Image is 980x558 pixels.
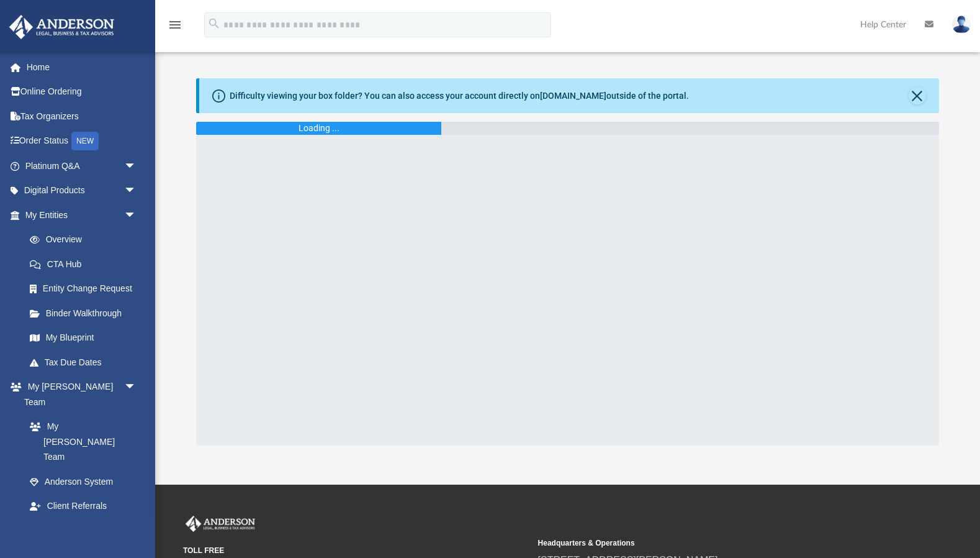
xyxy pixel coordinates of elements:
[17,277,155,301] a: Entity Change Request
[6,15,118,39] img: Anderson Advisors Platinum Portal
[124,375,149,400] span: arrow_drop_down
[168,17,182,32] i: menu
[17,469,149,494] a: Anderson System
[9,129,155,154] a: Order StatusNEW
[124,203,149,228] span: arrow_drop_down
[124,178,149,204] span: arrow_drop_down
[124,153,149,179] span: arrow_drop_down
[9,104,155,129] a: Tax Organizers
[230,89,689,103] div: Difficulty viewing your box folder? You can also access your account directly on outside of the p...
[9,55,155,80] a: Home
[183,545,529,556] small: TOLL FREE
[17,414,143,470] a: My [PERSON_NAME] Team
[17,227,155,252] a: Overview
[952,16,971,34] img: User Pic
[9,203,155,227] a: My Entitiesarrow_drop_down
[540,91,606,101] a: [DOMAIN_NAME]
[17,252,155,277] a: CTA Hub
[299,122,339,135] div: Loading ...
[17,494,149,519] a: Client Referrals
[17,326,149,350] a: My Blueprint
[71,132,99,150] div: NEW
[538,537,884,549] small: Headquarters & Operations
[9,178,155,203] a: Digital Productsarrow_drop_down
[17,350,155,375] a: Tax Due Dates
[168,24,182,32] a: menu
[207,17,221,30] i: search
[9,153,155,178] a: Platinum Q&Aarrow_drop_down
[183,516,258,532] img: Anderson Advisors Platinum Portal
[909,87,926,104] button: Close
[17,301,155,326] a: Binder Walkthrough
[9,80,155,104] a: Online Ordering
[9,375,149,414] a: My [PERSON_NAME] Teamarrow_drop_down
